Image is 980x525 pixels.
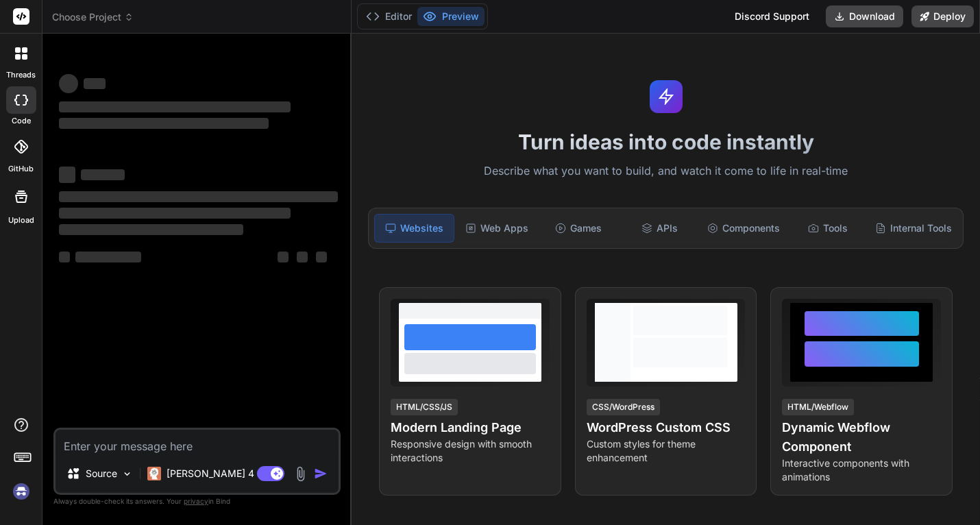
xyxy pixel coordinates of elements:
[121,468,133,480] img: Pick Models
[782,456,941,484] p: Interactive components with animations
[293,466,308,482] img: attachment
[184,497,208,505] span: privacy
[86,467,117,480] p: Source
[59,118,269,129] span: ‌
[10,480,33,503] img: signin
[539,214,617,243] div: Games
[314,467,328,480] img: icon
[53,495,341,508] p: Always double-check its answers. Your in Bind
[391,437,550,465] p: Responsive design with smooth interactions
[59,252,70,262] span: ‌
[782,399,854,415] div: HTML/Webflow
[59,101,291,112] span: ‌
[360,130,972,154] h1: Turn ideas into code instantly
[75,252,141,262] span: ‌
[417,7,485,26] button: Preview
[59,167,75,183] span: ‌
[84,78,106,89] span: ‌
[297,252,308,262] span: ‌
[12,115,31,127] label: code
[8,163,34,175] label: GitHub
[620,214,699,243] div: APIs
[826,5,903,27] button: Download
[59,224,243,235] span: ‌
[360,162,972,180] p: Describe what you want to build, and watch it come to life in real-time
[167,467,269,480] p: [PERSON_NAME] 4 S..
[726,5,818,27] div: Discord Support
[391,399,458,415] div: HTML/CSS/JS
[788,214,867,243] div: Tools
[870,214,957,243] div: Internal Tools
[6,69,36,81] label: threads
[59,208,291,219] span: ‌
[457,214,536,243] div: Web Apps
[587,399,660,415] div: CSS/WordPress
[911,5,974,27] button: Deploy
[702,214,785,243] div: Components
[147,467,161,480] img: Claude 4 Sonnet
[278,252,289,262] span: ‌
[316,252,327,262] span: ‌
[374,214,454,243] div: Websites
[782,418,941,456] h4: Dynamic Webflow Component
[587,418,746,437] h4: WordPress Custom CSS
[587,437,746,465] p: Custom styles for theme enhancement
[59,191,338,202] span: ‌
[391,418,550,437] h4: Modern Landing Page
[81,169,125,180] span: ‌
[8,215,34,226] label: Upload
[360,7,417,26] button: Editor
[59,74,78,93] span: ‌
[52,10,134,24] span: Choose Project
